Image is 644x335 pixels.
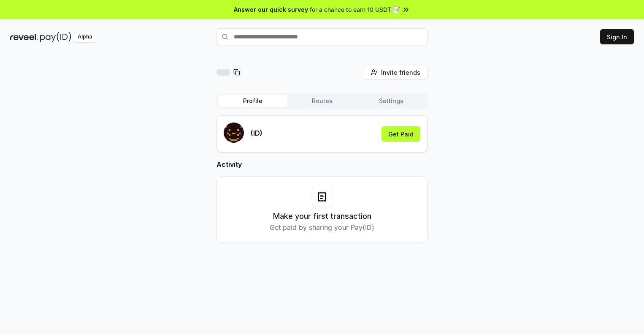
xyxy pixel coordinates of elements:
span: Answer our quick survey [234,5,308,14]
button: Invite friends [364,65,428,80]
img: reveel_dark [10,32,38,42]
div: Alpha [73,32,97,42]
h3: Make your first transaction [273,210,371,222]
img: pay_id [40,32,71,42]
button: Sign In [600,29,634,44]
p: Get paid by sharing your Pay(ID) [270,222,374,232]
button: Get Paid [382,126,420,142]
span: Invite friends [381,68,420,77]
button: Routes [287,95,357,107]
p: (ID) [251,128,262,138]
button: Profile [218,95,287,107]
button: Settings [357,95,426,107]
h2: Activity [216,159,428,169]
span: for a chance to earn 10 USDT 📝 [310,5,400,14]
